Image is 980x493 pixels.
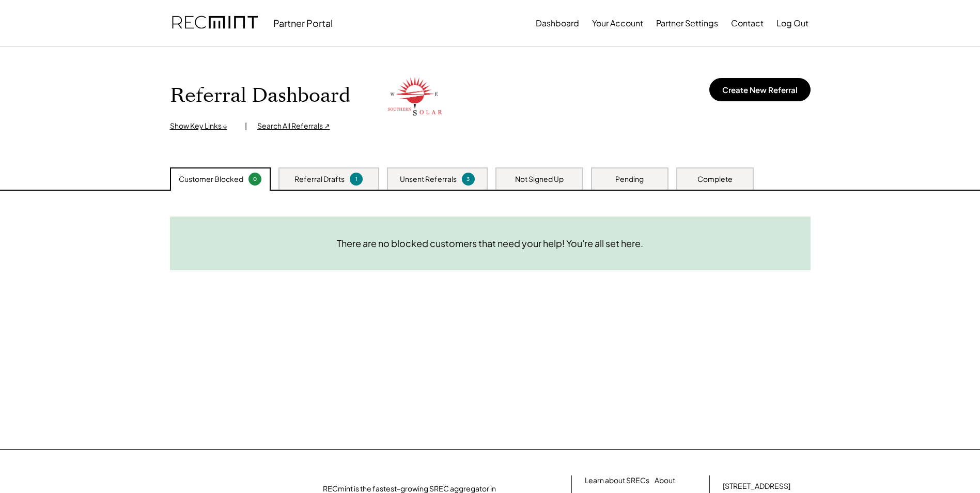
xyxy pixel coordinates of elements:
[592,13,643,34] button: Your Account
[351,175,361,183] div: 1
[697,174,733,184] div: Complete
[776,13,808,34] button: Log Out
[172,6,258,41] img: recmint-logotype%403x.png
[723,481,790,491] div: [STREET_ADDRESS]
[709,78,811,101] button: Create New Referral
[536,13,579,34] button: Dashboard
[515,174,564,184] div: Not Signed Up
[245,121,247,131] div: |
[179,174,243,184] div: Customer Blocked
[655,475,675,486] a: About
[615,174,644,184] div: Pending
[585,475,649,486] a: Learn about SRECs
[170,121,235,131] div: Show Key Links ↓
[337,237,643,249] div: There are no blocked customers that need your help! You're all set here.
[170,84,350,108] h1: Referral Dashboard
[731,13,764,34] button: Contact
[250,175,260,183] div: 0
[463,175,473,183] div: 3
[257,121,330,131] div: Search All Referrals ↗
[656,13,718,34] button: Partner Settings
[273,17,333,29] div: Partner Portal
[400,174,457,184] div: Unsent Referrals
[386,73,443,118] img: southern-solar.png
[294,174,345,184] div: Referral Drafts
